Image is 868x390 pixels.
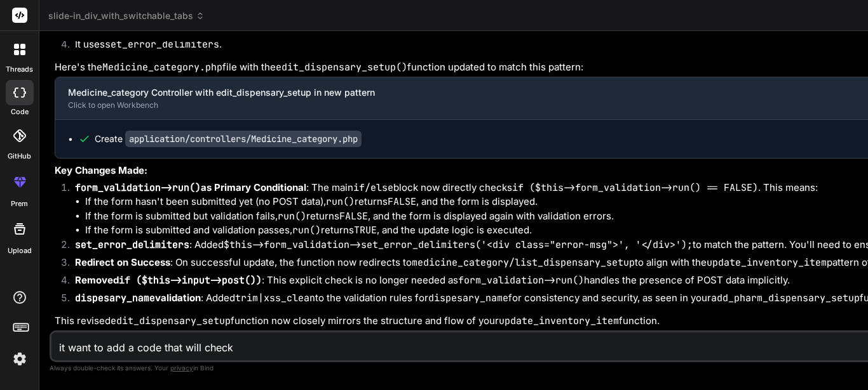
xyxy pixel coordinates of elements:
[75,256,170,268] strong: Redirect on Success
[75,292,155,304] code: dispesary_name
[412,256,635,269] code: medicine_category/list_dispensary_setup
[48,10,205,22] span: slide-in_div_with_switchable_tabs
[339,210,368,223] code: FALSE
[170,364,193,372] span: privacy
[102,61,222,74] code: Medicine_category.php
[707,256,827,269] code: update_inventory_item
[75,292,201,304] strong: validation
[292,224,321,237] code: run()
[75,274,262,286] strong: Removed
[499,315,619,327] code: update_inventory_item
[55,164,147,176] strong: Key Changes Made:
[75,181,306,193] strong: as Primary Conditional
[6,64,33,75] label: threads
[354,224,377,237] code: TRUE
[8,245,32,256] label: Upload
[353,181,393,194] code: if/else
[326,195,355,208] code: run()
[11,107,29,117] label: code
[388,195,416,208] code: FALSE
[235,292,315,304] code: trim|xss_clean
[119,274,262,287] code: if ($this->input->post())
[95,133,362,145] div: Create
[278,210,306,223] code: run()
[75,181,201,194] code: form_validation->run()
[512,181,758,194] code: if ($this->form_validation->run() == FALSE)
[125,131,362,147] code: application/controllers/Medicine_category.php
[75,238,189,251] code: set_error_delimiters
[11,198,28,209] label: prem
[711,292,860,304] code: add_pharm_dispensary_setup
[224,238,693,251] code: $this->form_validation->set_error_delimiters('<div class="error-msg">', '</div>');
[276,61,407,74] code: edit_dispensary_setup()
[111,315,231,327] code: edit_dispensary_setup
[458,274,584,287] code: form_validation->run()
[9,348,31,370] img: settings
[428,292,508,304] code: dispesary_name
[8,151,31,162] label: GitHub
[105,38,219,51] code: set_error_delimiters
